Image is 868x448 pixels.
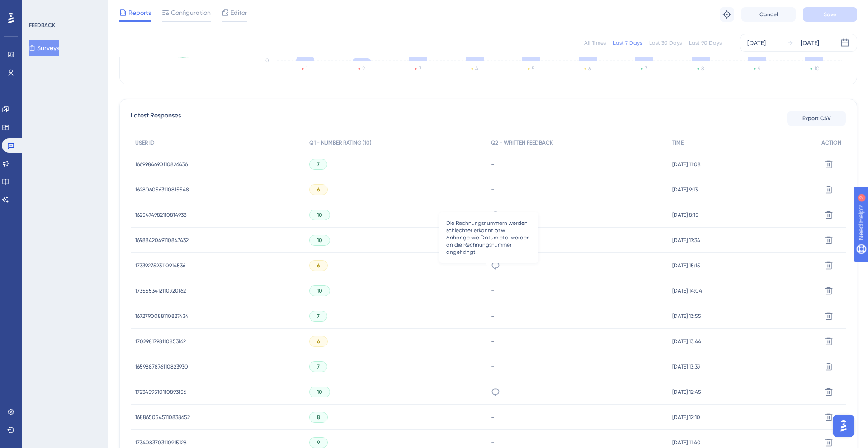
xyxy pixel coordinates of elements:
[747,37,766,48] div: [DATE]
[135,237,189,244] span: 1698842049110847432
[824,11,836,18] span: Save
[802,115,831,122] span: Export CSV
[491,337,663,345] div: -
[672,439,701,446] span: [DATE] 11:40
[491,139,553,146] span: Q2 - WRITTEN FEEDBACK
[672,363,700,370] span: [DATE] 13:39
[135,161,188,168] span: 1669984690110826436
[317,313,320,320] span: 7
[672,388,701,396] span: [DATE] 12:45
[532,65,534,72] text: 5
[814,65,820,72] text: 10
[672,414,700,421] span: [DATE] 12:10
[803,7,857,22] button: Save
[741,7,796,22] button: Cancel
[672,262,700,269] span: [DATE] 15:15
[317,211,322,219] span: 10
[584,39,606,47] div: All Times
[645,65,647,72] text: 7
[491,160,663,168] div: -
[306,65,307,72] text: 1
[672,313,701,320] span: [DATE] 13:55
[317,161,320,168] span: 7
[135,414,190,421] span: 1688650545110838652
[171,7,211,18] span: Configuration
[135,262,185,269] span: 1733927523110914536
[491,362,663,371] div: -
[317,439,320,446] span: 9
[491,236,663,244] div: -
[491,185,663,194] div: -
[317,237,322,244] span: 10
[689,39,722,47] div: Last 90 Days
[131,110,181,126] span: Latest Responses
[135,287,186,294] span: 1735553412110920162
[672,161,701,168] span: [DATE] 11:08
[446,219,531,256] span: Die Rechnungsnummern werden schlechter erkannt bzw. Anhänge wie Datum etc. werden an die Rechnung...
[672,287,702,294] span: [DATE] 14:04
[135,313,189,320] span: 1672790088110827434
[491,438,663,447] div: -
[135,211,187,219] span: 1625474982110814938
[419,65,421,72] text: 3
[135,388,186,396] span: 1723459510110893156
[128,7,151,18] span: Reports
[362,65,365,72] text: 2
[309,139,372,146] span: Q1 - NUMBER RATING (10)
[701,65,704,72] text: 8
[63,5,66,12] div: 2
[317,186,320,193] span: 6
[475,65,478,72] text: 4
[491,286,663,295] div: -
[801,37,819,48] div: [DATE]
[588,65,591,72] text: 6
[231,7,247,18] span: Editor
[613,39,642,47] div: Last 7 Days
[317,414,320,421] span: 8
[135,139,155,146] span: USER ID
[491,312,663,320] div: -
[317,363,320,370] span: 7
[672,237,700,244] span: [DATE] 17:34
[649,39,682,47] div: Last 30 Days
[317,338,320,345] span: 6
[672,186,698,193] span: [DATE] 9:13
[491,413,663,421] div: -
[135,338,186,345] span: 1702981798110853162
[830,412,857,439] iframe: UserGuiding AI Assistant Launcher
[672,139,684,146] span: TIME
[317,262,320,269] span: 6
[135,363,188,370] span: 1659887876110823930
[787,111,846,126] button: Export CSV
[265,57,269,64] tspan: 0
[317,287,322,294] span: 10
[317,388,322,396] span: 10
[21,2,57,13] span: Need Help?
[821,139,841,146] span: ACTION
[672,338,701,345] span: [DATE] 13:44
[135,186,189,193] span: 1628060563110815548
[29,22,55,29] div: FEEDBACK
[672,211,698,219] span: [DATE] 8:15
[135,439,187,446] span: 1734083703110915128
[759,11,778,18] span: Cancel
[29,40,59,56] button: Surveys
[758,65,760,72] text: 9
